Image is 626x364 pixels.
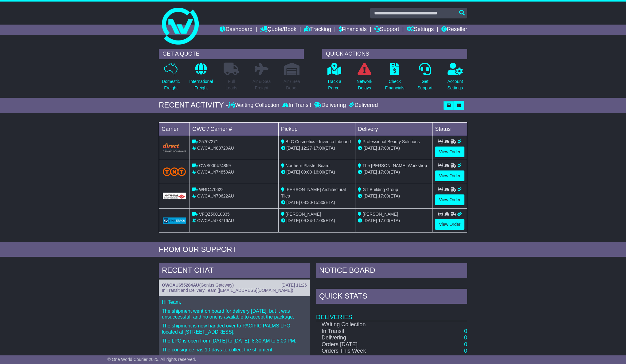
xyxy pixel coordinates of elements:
td: Carrier [159,122,190,136]
p: Network Delays [357,78,372,91]
div: - (ETA) [281,217,353,224]
p: Full Loads [224,78,239,91]
span: [DATE] [363,146,377,151]
a: InternationalFreight [189,62,213,95]
span: [DATE] [363,218,377,223]
a: 0 [464,341,467,347]
img: TNT_Domestic.png [163,167,186,176]
a: Support [374,25,399,35]
p: Air & Sea Freight [252,78,271,91]
a: Track aParcel [327,62,342,95]
span: 25707271 [199,139,218,144]
span: [PERSON_NAME] [362,212,398,217]
span: Northern Plaster Board [286,163,330,168]
p: Account Settings [448,78,463,91]
div: In Transit [281,102,313,109]
span: [PERSON_NAME] Architectural Tiles [281,187,346,198]
span: [DATE] [287,170,300,174]
a: 0 [464,354,467,361]
span: OWCAU488720AU [197,146,234,151]
a: CheckFinancials [385,62,405,95]
span: [DATE] [363,194,377,198]
span: OWS000474859 [199,163,231,168]
div: (ETA) [358,217,430,224]
span: In Transit and Delivery Team ([EMAIL_ADDRESS][DOMAIN_NAME]) [162,288,293,293]
img: GetCarrierServiceLogo [163,193,186,199]
span: [DATE] [287,218,300,223]
span: [DATE] [363,170,377,174]
td: Orders This Week [316,348,408,354]
span: BLC Cosmetics - Invenco Inbound [286,139,351,144]
a: 0 [464,328,467,334]
a: View Order [435,170,464,181]
div: NOTICE BOARD [316,263,467,280]
p: Air / Sea Depot [284,78,300,91]
span: [PERSON_NAME] [286,212,321,217]
span: [DATE] [287,200,300,205]
td: Orders [DATE] [316,341,408,348]
div: QUICK ACTIONS [322,49,467,59]
a: View Order [435,194,464,205]
div: Waiting Collection [228,102,281,109]
div: (ETA) [358,193,430,199]
a: Dashboard [220,25,252,35]
div: RECENT ACTIVITY - [159,101,228,110]
div: - (ETA) [281,145,353,151]
div: - (ETA) [281,199,353,206]
span: Genius Gateway [201,283,233,288]
span: [DATE] [287,146,300,151]
div: GET A QUOTE [159,49,304,59]
td: OWC / Carrier # [190,122,279,136]
span: 12:27 [301,146,312,151]
div: Delivered [347,102,378,109]
div: Delivering [313,102,347,109]
span: 17:00 [378,170,389,174]
a: NetworkDelays [356,62,373,95]
p: Check Financials [385,78,405,91]
td: Delivering [316,335,408,341]
p: The shipment is now handed over to PACIFIC PALMS LPO located at [STREET_ADDRESS]. [162,323,307,335]
a: OWCAU655284AU [162,283,199,288]
span: 17:00 [378,146,389,151]
span: OWCAU473716AU [197,218,234,223]
a: Reseller [441,25,467,35]
span: Professional Beauty Solutions [362,139,420,144]
td: Delivery [355,122,432,136]
div: - (ETA) [281,169,353,175]
span: 16:00 [313,170,324,174]
td: Waiting Collection [316,321,408,328]
span: 17:00 [378,218,389,223]
p: The shipment went on board for delivery [DATE], but it was unsuccessful, and no one is available ... [162,308,307,320]
span: 15:30 [313,200,324,205]
div: Quick Stats [316,289,467,305]
td: Pickup [278,122,355,136]
div: RECENT CHAT [159,263,310,280]
td: Status [432,122,467,136]
span: 08:30 [301,200,312,205]
span: © One World Courier 2025. All rights reserved. [108,357,196,362]
a: AccountSettings [447,62,464,95]
p: Track a Parcel [327,78,341,91]
span: 17:00 [313,146,324,151]
a: 0 [464,348,467,354]
div: (ETA) [358,169,430,175]
p: Get Support [417,78,432,91]
a: GetSupport [417,62,433,95]
p: The LPO is open from [DATE] to [DATE], 8:30 AM to 5:00 PM. [162,338,307,344]
span: 09:00 [301,170,312,174]
td: Orders This Month [316,354,408,361]
span: OWCAU470622AU [197,194,234,198]
td: In Transit [316,328,408,335]
a: Tracking [304,25,331,35]
p: Hi Team, [162,299,307,305]
div: [DATE] 11:26 [281,283,307,288]
span: VFQZ50010335 [199,212,230,217]
span: 17:00 [378,194,389,198]
a: View Order [435,147,464,157]
div: ( ) [162,283,307,288]
a: Quote/Book [260,25,296,35]
span: GT Building Group [362,187,398,192]
p: International Freight [189,78,213,91]
span: The [PERSON_NAME] Workshop [362,163,427,168]
span: 09:34 [301,218,312,223]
